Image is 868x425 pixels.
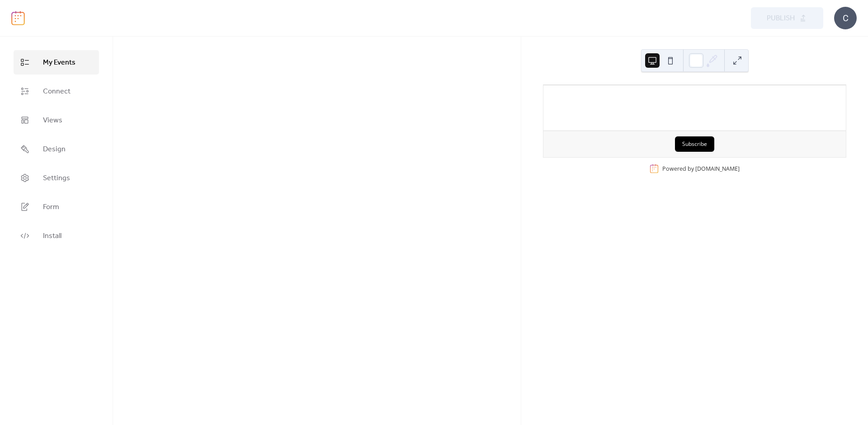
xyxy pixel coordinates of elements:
div: C [834,7,857,29]
div: Powered by [662,165,740,173]
a: [DOMAIN_NAME] [695,165,740,173]
a: Form [14,195,99,219]
span: Settings [43,173,70,184]
img: logo [11,11,25,25]
span: Design [43,144,66,155]
a: Install [14,224,99,248]
span: My Events [43,57,75,68]
button: Subscribe [675,136,714,152]
a: Design [14,137,99,161]
a: My Events [14,50,99,75]
span: Views [43,115,62,126]
span: Install [43,231,61,242]
a: Views [14,108,99,132]
a: Connect [14,79,99,103]
a: Settings [14,166,99,190]
span: Connect [43,86,71,97]
span: Form [43,202,59,213]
